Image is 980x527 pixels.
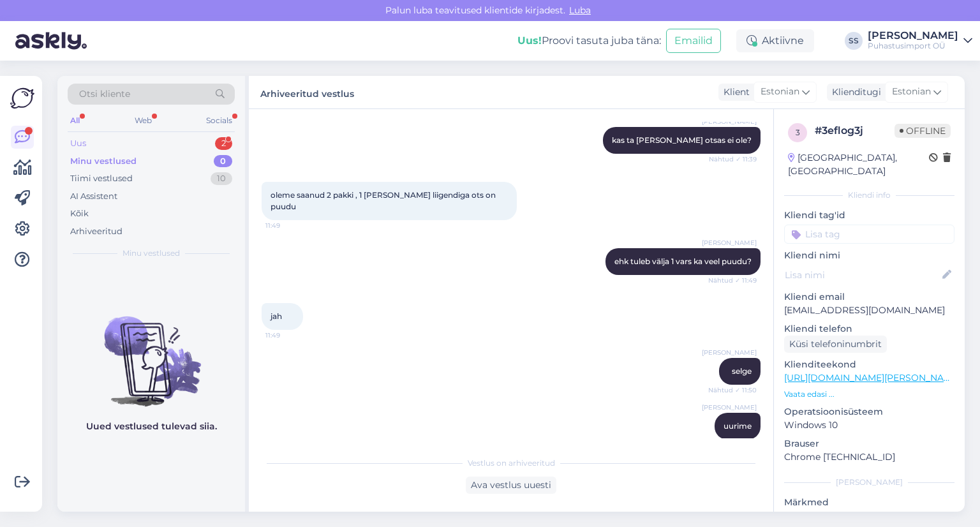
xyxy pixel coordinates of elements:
[709,154,757,164] span: Nähtud ✓ 11:39
[260,84,354,101] label: Arhiveeritud vestlus
[70,155,137,168] div: Minu vestlused
[614,256,752,266] span: ehk tuleb välja 1 vars ka veel puudu?
[204,112,235,129] div: Socials
[57,293,245,408] img: No chats
[784,496,954,509] p: Märkmed
[517,34,542,47] b: Uus!
[70,225,122,238] div: Arhiveeritud
[784,322,954,336] p: Kliendi telefon
[784,405,954,419] p: Operatsioonisüsteem
[70,137,86,150] div: Uus
[784,450,954,464] p: Chrome [TECHNICAL_ID]
[784,389,954,400] p: Vaata edasi ...
[784,189,954,201] div: Kliendi info
[666,29,721,53] button: Emailid
[732,366,752,376] span: selge
[784,249,954,262] p: Kliendi nimi
[271,311,282,321] span: jah
[827,85,881,99] div: Klienditugi
[517,33,661,48] div: Proovi tasuta juba täna:
[784,437,954,450] p: Brauser
[784,358,954,371] p: Klienditeekond
[70,172,133,185] div: Tiimi vestlused
[784,304,954,317] p: [EMAIL_ADDRESS][DOMAIN_NAME]
[761,85,799,99] span: Estonian
[784,290,954,304] p: Kliendi email
[86,420,217,433] p: Uued vestlused tulevad siia.
[892,85,931,99] span: Estonian
[702,348,757,357] span: [PERSON_NAME]
[702,117,757,126] span: [PERSON_NAME]
[565,4,595,16] span: Luba
[788,151,929,178] div: [GEOGRAPHIC_DATA], [GEOGRAPHIC_DATA]
[784,209,954,222] p: Kliendi tag'id
[718,85,750,99] div: Klient
[68,112,82,129] div: All
[724,421,752,431] span: uurime
[70,190,117,203] div: AI Assistent
[784,477,954,488] div: [PERSON_NAME]
[79,87,130,101] span: Otsi kliente
[785,268,940,282] input: Lisa nimi
[211,172,232,185] div: 10
[702,238,757,248] span: [PERSON_NAME]
[265,330,313,340] span: 11:49
[708,276,757,285] span: Nähtud ✓ 11:49
[845,32,863,50] div: SS
[468,457,555,469] span: Vestlus on arhiveeritud
[132,112,154,129] div: Web
[10,86,34,110] img: Askly Logo
[796,128,800,137] span: 3
[868,31,972,51] a: [PERSON_NAME]Puhastusimport OÜ
[708,385,757,395] span: Nähtud ✓ 11:50
[466,477,556,494] div: Ava vestlus uuesti
[122,248,180,259] span: Minu vestlused
[612,135,752,145] span: kas ta [PERSON_NAME] otsas ei ole?
[70,207,89,220] div: Kõik
[271,190,498,211] span: oleme saanud 2 pakki , 1 [PERSON_NAME] liigendiga ots on puudu
[868,41,958,51] div: Puhastusimport OÜ
[895,124,951,138] span: Offline
[265,221,313,230] span: 11:49
[784,336,887,353] div: Küsi telefoninumbrit
[214,155,232,168] div: 0
[868,31,958,41] div: [PERSON_NAME]
[784,419,954,432] p: Windows 10
[784,225,954,244] input: Lisa tag
[215,137,232,150] div: 2
[736,29,814,52] div: Aktiivne
[702,403,757,412] span: [PERSON_NAME]
[815,123,895,138] div: # 3eflog3j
